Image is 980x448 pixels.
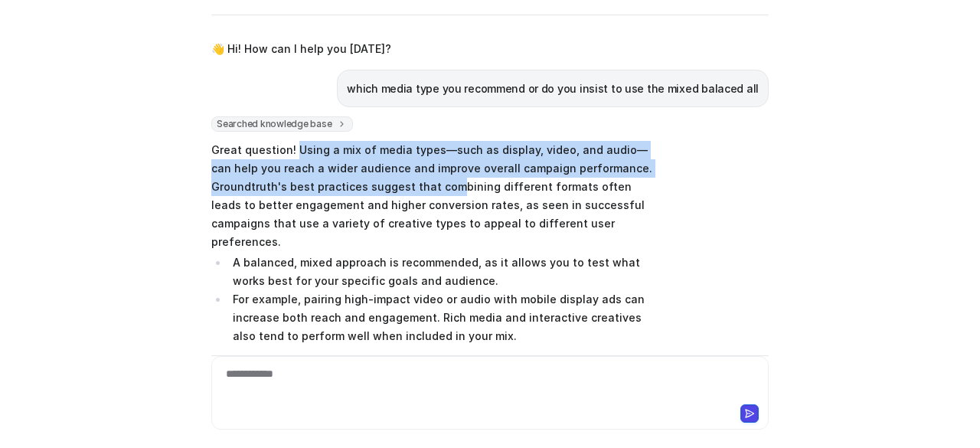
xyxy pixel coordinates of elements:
[228,253,659,290] li: A balanced, mixed approach is recommended, as it allows you to test what works best for your spec...
[347,80,759,98] p: which media type you recommend or do you insist to use the mixed balaced all
[211,40,391,58] p: 👋 Hi! How can I help you [DATE]?
[211,116,353,132] span: Searched knowledge base
[211,141,659,251] p: Great question! Using a mix of media types—such as display, video, and audio—can help you reach a...
[228,290,659,345] li: For example, pairing high-impact video or audio with mobile display ads can increase both reach a...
